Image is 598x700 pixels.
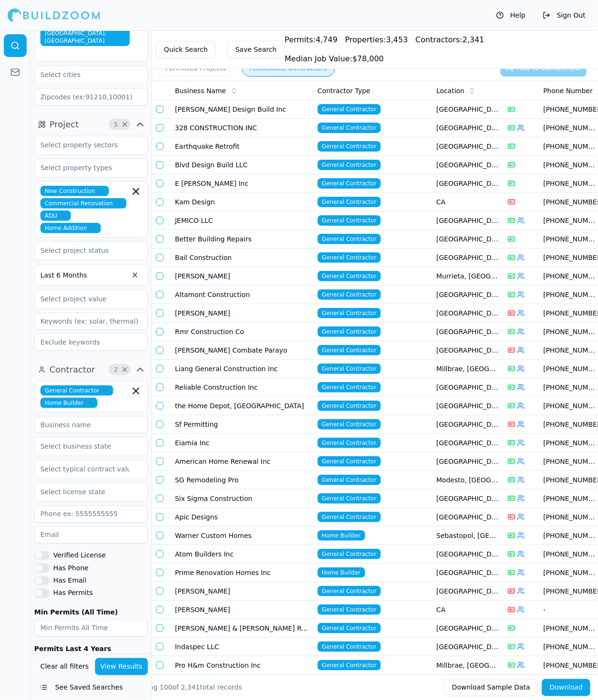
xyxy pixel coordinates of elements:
[121,367,128,372] span: Clear Contractor filters
[40,186,109,196] span: New Construction
[543,438,598,448] span: [PHONE_NUMBER]
[433,211,504,230] td: [GEOGRAPHIC_DATA], [GEOGRAPHIC_DATA]
[318,401,381,411] span: General Contractor
[285,35,316,44] span: Permits:
[171,323,314,341] td: Rmr Construction Co
[34,644,148,654] div: Permits Last 4 Years
[40,223,101,233] span: Home Addition
[171,452,314,471] td: American Home Renewal Inc
[171,582,314,601] td: [PERSON_NAME]
[492,8,530,23] button: Help
[433,360,504,378] td: Millbrae, [GEOGRAPHIC_DATA]
[111,365,121,374] span: 2
[171,211,314,230] td: JEMICO LLC
[433,415,504,434] td: [GEOGRAPHIC_DATA], [GEOGRAPHIC_DATA]
[318,141,381,152] span: General Contractor
[35,66,135,83] input: Select cities
[433,489,504,508] td: [GEOGRAPHIC_DATA], [GEOGRAPHIC_DATA]
[171,174,314,193] td: E [PERSON_NAME] Inc
[171,508,314,527] td: Apic Designs
[433,323,504,341] td: [GEOGRAPHIC_DATA], [GEOGRAPHIC_DATA]
[433,249,504,267] td: [GEOGRAPHIC_DATA], [GEOGRAPHIC_DATA]
[543,549,598,559] span: [PHONE_NUMBER]
[318,289,381,300] span: General Contractor
[171,304,314,323] td: [PERSON_NAME]
[318,586,381,596] span: General Contractor
[543,234,598,244] span: [PHONE_NUMBER]
[318,104,381,115] span: General Contractor
[318,123,381,133] span: General Contractor
[318,234,381,244] span: General Contractor
[318,438,381,448] span: General Contractor
[171,249,314,267] td: Bail Construction
[538,8,590,23] button: Sign Out
[53,565,88,572] label: Has Phone
[318,345,381,355] span: General Contractor
[318,86,370,96] span: Contractor Type
[318,475,381,485] span: General Contractor
[433,656,504,675] td: Millbrae, [GEOGRAPHIC_DATA]
[318,530,365,541] span: Home Builder
[543,512,598,522] span: [PHONE_NUMBER]
[433,564,504,582] td: [GEOGRAPHIC_DATA], [GEOGRAPHIC_DATA]
[318,364,381,374] span: General Contractor
[53,577,87,584] label: Has Email
[171,527,314,545] td: Warner Custom Homes
[318,326,381,337] span: General Contractor
[171,378,314,397] td: Reliable Construction Inc
[129,683,242,692] div: Showing of total records
[318,252,381,263] span: General Contractor
[444,679,538,696] button: Download Sample Data
[345,34,408,46] div: 3,453
[171,434,314,452] td: Eiamia Inc
[171,100,314,119] td: [PERSON_NAME] Design Build Inc
[34,416,148,433] input: Business name
[285,54,352,63] span: Median Job Value:
[160,684,173,691] span: 100
[543,364,598,374] span: [PHONE_NUMBER]
[171,360,314,378] td: Liang General Construction Inc
[171,119,314,137] td: 328 CONSTRUCTION INC
[318,512,381,522] span: General Contractor
[433,638,504,656] td: [GEOGRAPHIC_DATA], [GEOGRAPHIC_DATA]
[543,457,598,466] span: [PHONE_NUMBER]
[543,290,598,299] span: [PHONE_NUMBER]
[171,638,314,656] td: Indaspec LLC
[171,489,314,508] td: Six Sigma Construction
[38,658,91,675] button: Clear all filters
[433,119,504,137] td: [GEOGRAPHIC_DATA], [GEOGRAPHIC_DATA]
[318,567,365,578] span: Home Builder
[34,117,148,132] button: Project5Clear Project filters
[171,656,314,675] td: Pro H&m Construction Inc
[433,267,504,286] td: Murrieta, [GEOGRAPHIC_DATA]
[543,86,593,96] span: Phone Number
[111,120,121,129] span: 5
[34,527,148,544] input: Email
[171,397,314,415] td: the Home Depot, [GEOGRAPHIC_DATA]
[35,136,135,153] input: Select property sectors
[95,658,148,675] button: View Results
[318,160,381,170] span: General Contractor
[543,531,598,540] span: [PHONE_NUMBER]
[415,34,484,46] div: 2,341
[227,41,285,58] button: Save Search
[543,327,598,336] span: [PHONE_NUMBER]
[318,642,381,652] span: General Contractor
[433,508,504,527] td: [GEOGRAPHIC_DATA], [GEOGRAPHIC_DATA]
[433,156,504,174] td: [GEOGRAPHIC_DATA], [GEOGRAPHIC_DATA]
[433,434,504,452] td: [GEOGRAPHIC_DATA], [GEOGRAPHIC_DATA]
[433,341,504,360] td: [GEOGRAPHIC_DATA], [GEOGRAPHIC_DATA]
[285,34,338,46] div: 4,749
[121,122,128,127] span: Clear Project filters
[433,230,504,249] td: [GEOGRAPHIC_DATA], [GEOGRAPHIC_DATA]
[433,397,504,415] td: [GEOGRAPHIC_DATA], [GEOGRAPHIC_DATA]
[543,345,598,355] span: [PHONE_NUMBER]
[34,313,148,330] input: Keywords (ex: solar, thermal)
[433,582,504,601] td: [GEOGRAPHIC_DATA], [GEOGRAPHIC_DATA]
[543,494,598,503] span: [PHONE_NUMBER]
[345,35,386,44] span: Properties:
[318,197,381,207] span: General Contractor
[318,660,381,671] span: General Contractor
[40,211,71,221] span: ADU
[318,604,381,615] span: General Contractor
